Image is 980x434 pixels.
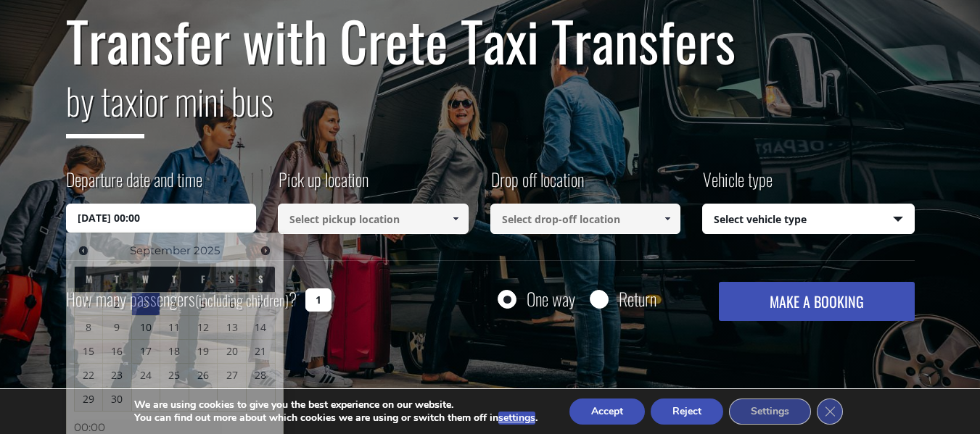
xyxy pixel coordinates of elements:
[527,290,575,308] label: One way
[75,293,103,316] a: 1
[703,204,914,235] span: Select vehicle type
[651,398,723,425] button: Reject
[569,398,645,425] button: Accept
[160,293,189,316] a: 4
[218,364,246,387] a: 27
[66,73,144,138] span: by taxi
[66,71,915,149] h2: or mini bus
[189,340,218,363] a: 19
[729,398,811,425] button: Settings
[160,340,189,363] a: 18
[194,243,220,257] span: 2025
[160,316,189,339] a: 11
[702,167,773,204] label: Vehicle type
[189,364,218,387] a: 26
[247,316,275,339] a: 14
[66,167,202,204] label: Departure date and time
[719,282,914,321] button: MAKE A BOOKING
[74,241,94,260] a: Previous
[229,272,234,286] span: Saturday
[218,316,246,339] a: 13
[247,293,275,316] a: 7
[103,340,131,363] a: 16
[103,388,131,411] a: 30
[258,272,263,286] span: Sunday
[189,293,218,316] a: 5
[278,204,469,234] input: Select pickup location
[66,10,915,71] h1: Transfer with Crete Taxi Transfers
[75,364,103,387] a: 22
[130,243,191,257] span: September
[115,272,119,286] span: Tuesday
[86,272,92,286] span: Monday
[78,245,89,256] span: Previous
[142,272,149,286] span: Wednesday
[75,388,103,411] a: 29
[260,245,271,256] span: Next
[218,293,246,316] a: 6
[75,340,103,363] a: 15
[189,316,218,339] a: 12
[172,272,176,286] span: Thursday
[498,412,535,425] button: settings
[256,241,276,260] a: Next
[132,293,160,316] a: 3
[218,340,246,363] a: 20
[443,204,467,234] a: Show All Items
[247,364,275,387] a: 28
[490,167,584,204] label: Drop off location
[817,398,843,425] button: Close GDPR Cookie Banner
[132,340,160,363] a: 17
[103,293,131,316] a: 2
[619,290,656,308] label: Return
[103,316,131,339] a: 9
[134,412,538,425] p: You can find out more about which cookies we are using or switch them off in .
[66,282,297,317] label: How many passengers ?
[132,316,160,339] a: 10
[134,398,538,412] p: We are using cookies to give you the best experience on our website.
[490,204,681,234] input: Select drop-off location
[656,204,680,234] a: Show All Items
[247,340,275,363] a: 21
[201,272,205,286] span: Friday
[103,364,131,387] a: 23
[160,364,189,387] a: 25
[132,364,160,387] a: 24
[75,316,103,339] a: 8
[278,167,368,204] label: Pick up location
